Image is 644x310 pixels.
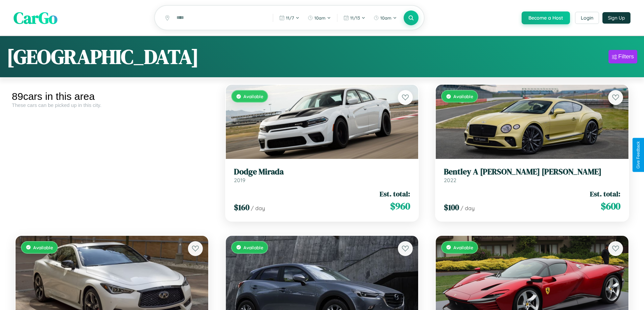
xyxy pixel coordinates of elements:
span: Available [453,245,473,250]
span: Available [453,93,473,99]
span: $ 160 [234,202,249,213]
span: 10am [314,15,326,21]
h3: Dodge Mirada [234,167,410,177]
span: Est. total: [590,189,620,199]
div: 89 cars in this area [12,91,212,102]
h1: [GEOGRAPHIC_DATA] [7,43,199,71]
button: 10am [304,12,334,23]
span: / day [251,205,265,212]
div: Filters [618,53,634,60]
h3: Bentley A [PERSON_NAME] [PERSON_NAME] [444,167,620,177]
a: Bentley A [PERSON_NAME] [PERSON_NAME]2022 [444,167,620,184]
button: Login [575,12,599,24]
button: Sign Up [602,12,630,24]
button: Filters [609,50,637,63]
div: These cars can be picked up in this city. [12,102,212,108]
span: 11 / 13 [350,15,360,21]
span: 11 / 7 [286,15,294,21]
span: 10am [380,15,391,21]
span: 2019 [234,177,245,184]
a: Dodge Mirada2019 [234,167,410,184]
span: $ 960 [390,199,410,213]
span: CarGo [14,7,57,29]
span: $ 100 [444,202,459,213]
button: 11/7 [276,12,303,23]
span: 2022 [444,177,456,184]
span: Available [33,245,53,250]
span: Est. total: [380,189,410,199]
span: Available [243,245,263,250]
button: Become a Host [522,11,570,24]
span: / day [460,205,475,212]
span: Available [243,93,263,99]
div: Give Feedback [636,141,641,169]
span: $ 600 [601,199,620,213]
button: 11/13 [340,12,369,23]
button: 10am [370,12,400,23]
